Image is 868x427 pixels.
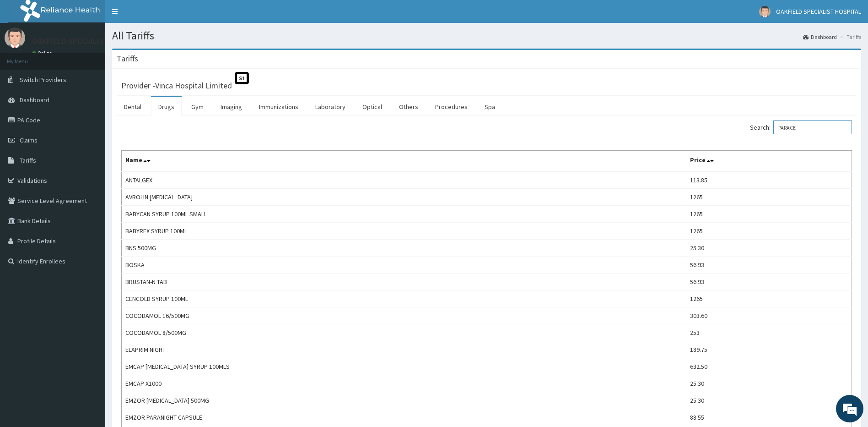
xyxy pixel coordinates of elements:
[355,97,389,116] a: Optical
[759,6,771,17] img: User Image
[150,5,172,27] div: Minimize live chat window
[122,206,686,223] td: BABYCAN SYRUP 100ML SMALL
[686,290,852,307] td: 1265
[112,30,861,42] h1: All Tariffs
[17,46,37,69] img: d_794563401_company_1708531726252_794563401
[686,409,852,426] td: 88.55
[122,274,686,290] td: BRUSTAN-N TAB
[686,151,852,172] th: Price
[686,189,852,206] td: 1265
[686,392,852,409] td: 25.30
[686,257,852,274] td: 56.93
[686,375,852,392] td: 25.30
[686,223,852,240] td: 1265
[20,156,36,164] span: Tariffs
[122,189,686,206] td: AVROLIN [MEDICAL_DATA]
[750,120,852,134] label: Search:
[122,324,686,341] td: COCODAMOL 8/500MG
[686,171,852,189] td: 113.85
[122,223,686,240] td: BABYREX SYRUP 100ML
[151,97,182,116] a: Drugs
[117,55,138,63] h3: Tariffs
[392,97,426,116] a: Others
[122,341,686,358] td: ELAPRIM NIGHT
[122,375,686,392] td: EMCAP X1000
[308,97,353,116] a: Laboratory
[5,27,25,48] img: User Image
[838,33,861,41] li: Tariffs
[686,240,852,257] td: 25.30
[686,341,852,358] td: 189.75
[53,115,126,208] span: We're online!
[686,358,852,375] td: 632.50
[122,257,686,274] td: BOSKA
[235,72,249,84] span: St
[121,82,232,90] h3: Provider - Vinca Hospital Limited
[213,97,249,116] a: Imaging
[184,97,211,116] a: Gym
[686,307,852,324] td: 303.60
[20,96,49,104] span: Dashboard
[686,274,852,290] td: 56.93
[122,240,686,257] td: BNS 500MG
[776,7,861,16] span: OAKFIELD SPECIALIST HOSPITAL
[117,97,149,116] a: Dental
[32,37,146,45] p: OAKFIELD SPECIALIST HOSPITAL
[48,51,154,63] div: Chat with us now
[803,33,837,41] a: Dashboard
[122,392,686,409] td: EMZOR [MEDICAL_DATA] 500MG
[20,76,66,84] span: Switch Providers
[686,206,852,223] td: 1265
[122,171,686,189] td: ANTALGEX
[32,50,54,56] a: Online
[773,120,852,134] input: Search:
[20,136,38,144] span: Claims
[122,290,686,307] td: CENCOLD SYRUP 100ML
[252,97,306,116] a: Immunizations
[122,307,686,324] td: COCODAMOL 16/500MG
[122,151,686,172] th: Name
[122,409,686,426] td: EMZOR PARANIGHT CAPSULE
[686,324,852,341] td: 253
[477,97,502,116] a: Spa
[428,97,475,116] a: Procedures
[122,358,686,375] td: EMCAP [MEDICAL_DATA] SYRUP 100MLS
[5,250,174,282] textarea: Type your message and hit 'Enter'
